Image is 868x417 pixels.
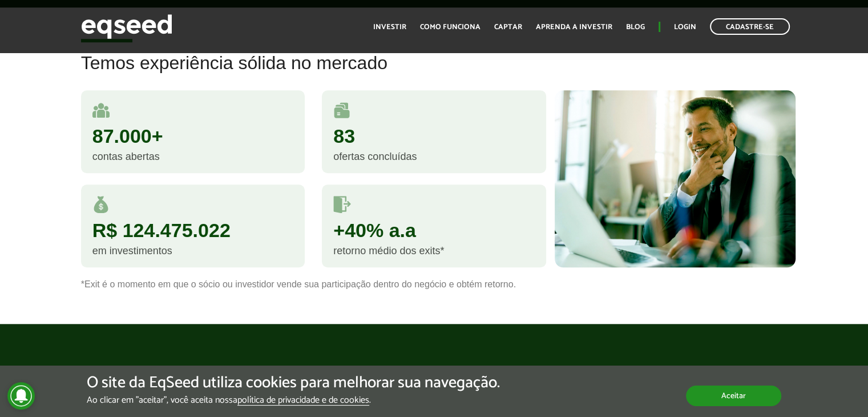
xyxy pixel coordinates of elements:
[87,374,500,392] h5: O site da EqSeed utiliza cookies para melhorar sua navegação.
[686,386,781,406] button: Aceitar
[494,23,522,31] a: Captar
[92,196,110,213] img: money.svg
[92,220,294,240] div: R$ 124.475.022
[92,102,110,119] img: user.svg
[373,23,406,31] a: Investir
[333,196,351,213] img: saidas.svg
[333,246,535,256] div: retorno médio dos exits*
[87,395,500,406] p: Ao clicar em "aceitar", você aceita nossa .
[92,151,294,162] div: contas abertas
[92,246,294,256] div: em investimentos
[333,102,350,119] img: rodadas.svg
[237,396,369,406] a: política de privacidade e de cookies
[626,23,645,31] a: Blog
[92,126,294,146] div: 87.000+
[536,23,612,31] a: Aprenda a investir
[81,11,172,42] img: EqSeed
[333,220,535,240] div: +40% a.a
[333,151,535,162] div: ofertas concluídas
[81,279,788,290] p: *Exit é o momento em que o sócio ou investidor vende sua participação dentro do negócio e obtém r...
[420,23,481,31] a: Como funciona
[674,23,696,31] a: Login
[81,53,788,90] h2: Temos experiência sólida no mercado
[710,18,790,35] a: Cadastre-se
[333,126,535,146] div: 83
